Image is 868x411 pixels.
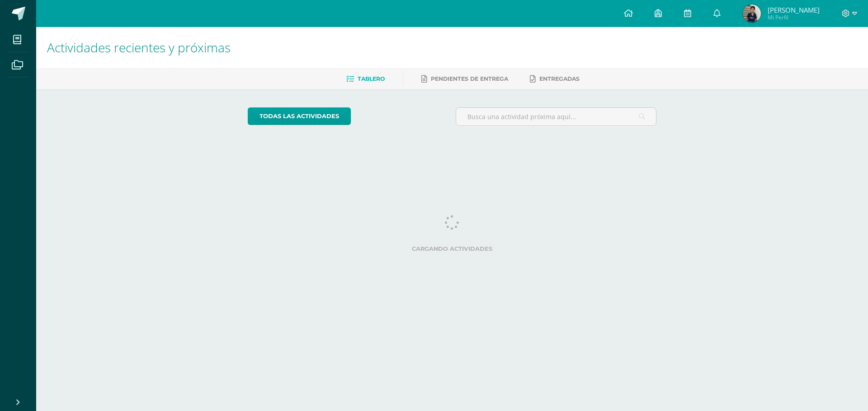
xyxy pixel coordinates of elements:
label: Cargando actividades [248,245,657,252]
a: Entregadas [530,72,580,86]
span: Pendientes de entrega [431,75,508,82]
input: Busca una actividad próxima aquí... [456,108,656,125]
img: 1535c0312ae203c30d44d59aa01203f9.png [743,5,761,23]
span: Entregadas [539,75,580,82]
span: Actividades recientes y próximas [47,39,231,56]
a: todas las Actividades [248,107,351,125]
a: Pendientes de entrega [421,72,508,86]
span: Tablero [358,75,385,82]
span: Mi Perfil [768,14,820,21]
a: Tablero [346,72,385,86]
span: [PERSON_NAME] [768,5,820,14]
